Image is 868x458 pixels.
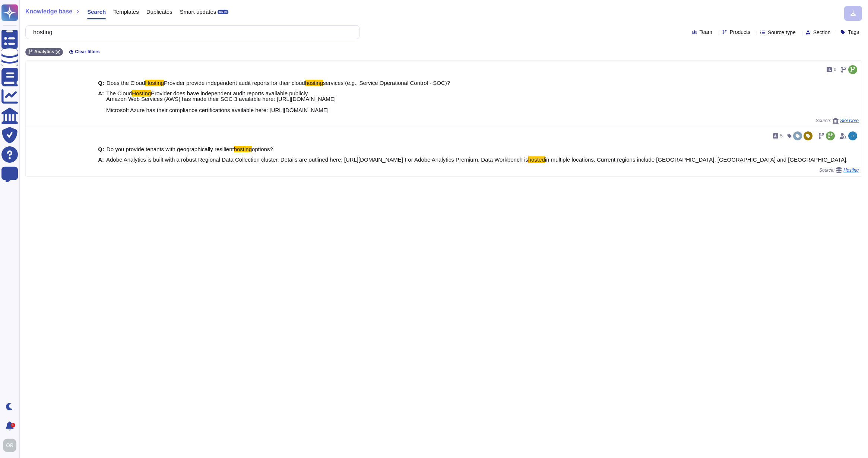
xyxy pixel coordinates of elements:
[106,156,528,163] span: Adobe Analytics is built with a robust Regional Data Collection cluster. Details are outlined her...
[843,168,859,172] span: Hosting
[11,423,15,427] div: 9+
[98,90,104,113] b: A:
[252,146,273,152] span: options?
[305,80,323,86] mark: hosting
[768,30,796,35] span: Source type
[528,156,545,163] mark: hosted
[107,80,145,86] span: Does the Cloud
[87,9,106,15] span: Search
[834,67,836,72] span: 0
[132,90,151,96] mark: Hosting
[218,10,228,14] div: BETA
[25,9,72,15] span: Knowledge base
[1,437,22,454] button: user
[840,118,859,123] span: SIG Core
[113,9,139,15] span: Templates
[106,90,337,113] span: Provider does have independent audit reports available publicly. Amazon Web Services (AWS) has ma...
[545,156,848,163] span: in multiple locations. Current regions include [GEOGRAPHIC_DATA], [GEOGRAPHIC_DATA] and [GEOGRAPH...
[848,131,857,140] img: user
[819,167,859,173] span: Source:
[180,9,216,15] span: Smart updates
[98,80,104,86] b: Q:
[813,30,831,35] span: Section
[145,80,164,86] mark: Hosting
[146,9,172,15] span: Duplicates
[98,157,104,162] b: A:
[107,146,234,152] span: Do you provide tenants with geographically resilient
[700,29,712,35] span: Team
[98,146,104,152] b: Q:
[730,29,750,35] span: Products
[75,50,99,54] span: Clear filters
[323,80,450,86] span: services (e.g., Service Operational Control - SOC)?
[34,50,54,54] span: Analytics
[164,80,305,86] span: Provider provide independent audit reports for their cloud
[780,134,783,138] span: 5
[29,26,352,39] input: Search a question or template...
[106,90,132,96] span: The Cloud
[234,146,252,152] mark: hosting
[816,118,859,124] span: Source:
[3,439,16,452] img: user
[848,29,859,35] span: Tags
